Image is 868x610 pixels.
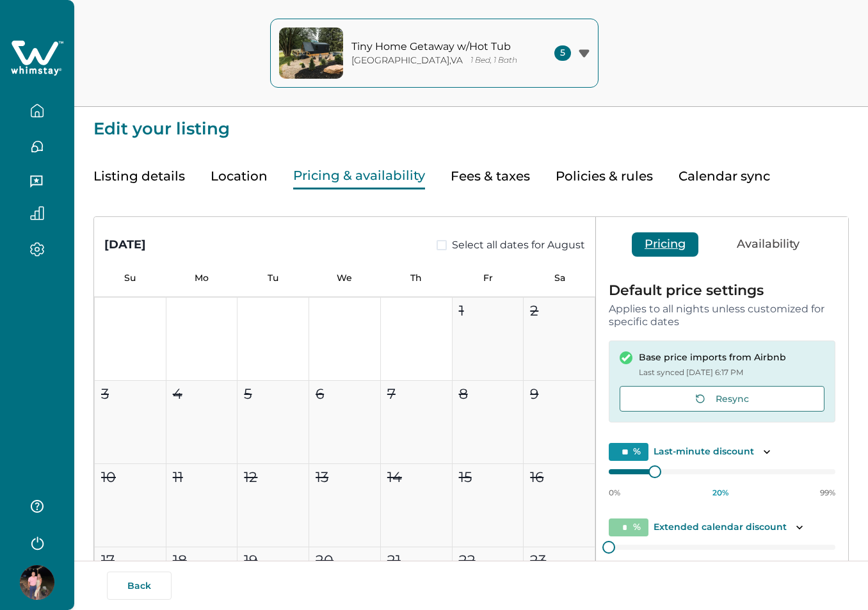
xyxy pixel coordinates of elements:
[316,550,334,571] p: 20
[309,273,381,284] p: We
[166,273,237,284] p: Mo
[94,273,166,284] p: Su
[93,107,849,138] p: Edit your listing
[107,572,172,600] button: Back
[351,40,524,53] p: Tiny Home Getaway w/Hot Tub
[451,163,530,189] button: Fees & taxes
[459,550,476,571] p: 22
[556,163,653,189] button: Policies & rules
[20,565,54,600] img: Whimstay Host
[554,45,571,61] span: 5
[237,273,309,284] p: Tu
[470,56,517,65] p: 1 Bed, 1 Bath
[679,163,770,189] button: Calendar sync
[244,550,257,571] p: 19
[609,488,620,498] p: 0%
[724,232,812,257] button: Availability
[293,163,425,189] button: Pricing & availability
[632,232,698,257] button: Pricing
[380,273,452,284] p: Th
[452,273,524,284] p: Fr
[93,163,185,189] button: Listing details
[211,163,268,189] button: Location
[759,444,775,460] button: Toggle description
[530,550,546,571] p: 23
[609,303,835,328] p: Applies to all nights unless customized for specific dates
[279,28,343,79] img: property-cover
[609,284,835,298] p: Default price settings
[820,488,835,498] p: 99%
[792,520,807,535] button: Toggle description
[620,386,824,412] button: Resync
[654,445,754,458] p: Last-minute discount
[654,521,787,534] p: Extended calendar discount
[104,236,146,253] div: [DATE]
[639,366,786,379] p: Last synced [DATE] 6:17 PM
[639,351,786,364] p: Base price imports from Airbnb
[270,19,599,88] button: property-coverTiny Home Getaway w/Hot Tub[GEOGRAPHIC_DATA],VA1 Bed, 1 Bath5
[387,550,401,571] p: 21
[524,273,595,284] p: Sa
[712,488,728,498] p: 20 %
[452,237,585,253] span: Select all dates for August
[351,55,463,66] p: [GEOGRAPHIC_DATA] , VA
